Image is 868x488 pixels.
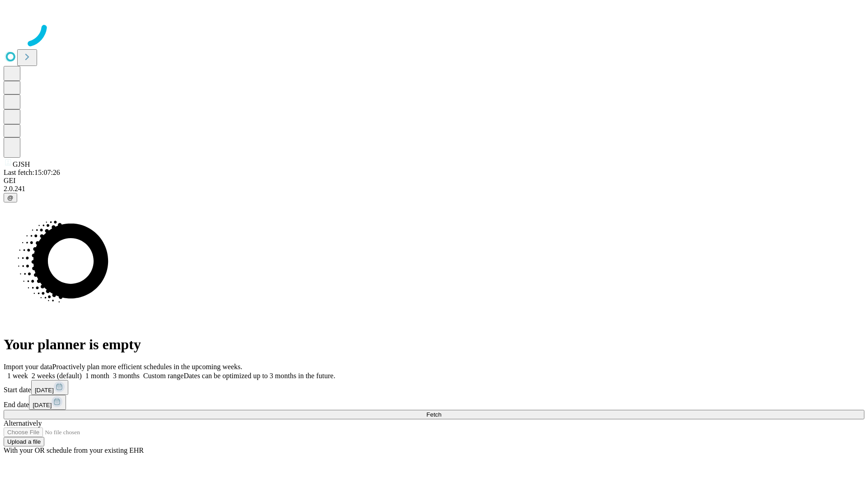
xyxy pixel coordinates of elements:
[31,380,68,395] button: [DATE]
[4,395,864,410] div: End date
[33,402,52,408] span: [DATE]
[4,446,144,454] span: With your OR schedule from your existing EHR
[143,372,184,380] span: Custom range
[4,193,17,202] button: @
[4,177,864,185] div: GEI
[13,160,30,168] span: GJSH
[7,194,14,201] span: @
[4,419,42,427] span: Alternatively
[32,372,82,380] span: 2 weeks (default)
[52,363,242,371] span: Proactively plan more efficient schedules in the upcoming weeks.
[426,411,441,418] span: Fetch
[29,395,66,410] button: [DATE]
[4,169,60,176] span: Last fetch: 15:07:26
[85,372,109,380] span: 1 month
[4,437,44,446] button: Upload a file
[7,372,28,380] span: 1 week
[4,363,52,371] span: Import your data
[4,336,864,353] h1: Your planner is empty
[35,387,54,394] span: [DATE]
[4,380,864,395] div: Start date
[113,372,140,380] span: 3 months
[4,185,864,193] div: 2.0.241
[4,410,864,419] button: Fetch
[184,372,335,380] span: Dates can be optimized up to 3 months in the future.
